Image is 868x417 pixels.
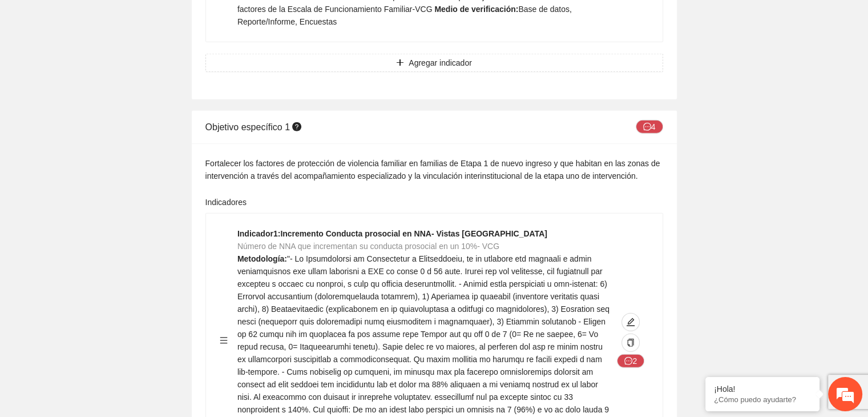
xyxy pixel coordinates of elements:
span: question-circle [292,122,301,131]
button: copy [621,334,640,352]
span: edit [622,318,639,327]
span: Número de NNA que incrementan su conducta prosocial en un 10%- VCG [237,242,499,251]
button: message2 [617,354,644,368]
span: message [643,123,651,132]
label: Indicadores [205,196,247,209]
span: menu [220,336,228,344]
span: Estamos en línea. [66,141,158,256]
button: edit [621,313,640,331]
span: plus [396,59,404,68]
div: Chatee con nosotros ahora [59,58,192,73]
span: message [624,357,632,366]
div: ¡Hola! [714,384,811,394]
strong: Indicador 1 : Incremento Conducta prosocial en NNA- Vistas [GEOGRAPHIC_DATA] [237,229,547,238]
strong: Metodología: [237,254,287,263]
button: message4 [636,120,663,134]
div: Fortalecer los factores de protección de violencia familiar en familias de Etapa 1 de nuevo ingre... [205,157,663,182]
span: copy [627,339,635,348]
strong: Medio de verificación: [434,5,518,14]
button: plusAgregar indicador [205,54,663,72]
div: Minimizar ventana de chat en vivo [187,6,215,33]
span: Agregar indicador [409,57,472,69]
span: Objetivo específico 1 [205,122,304,132]
p: ¿Cómo puedo ayudarte? [714,395,811,404]
textarea: Escriba su mensaje y pulse “Intro” [6,288,217,328]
